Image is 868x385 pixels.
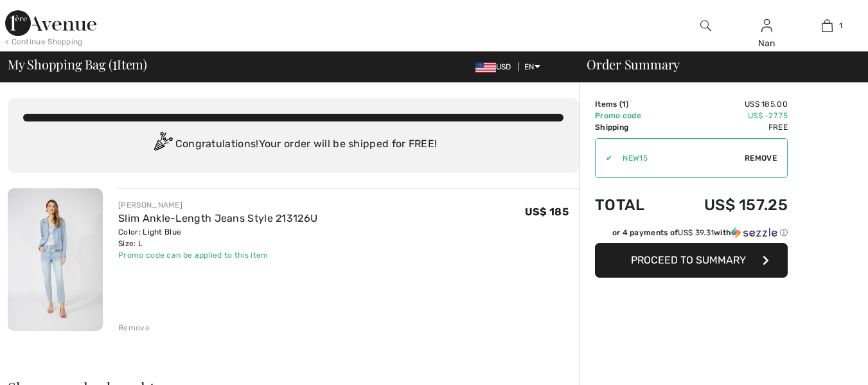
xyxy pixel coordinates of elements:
[475,62,496,73] img: US Dollar
[118,322,150,334] div: Remove
[118,249,317,261] div: Promo code can be applied to this item
[761,18,772,33] img: My Info
[118,199,317,211] div: [PERSON_NAME]
[612,227,788,238] div: or 4 payments of with
[786,346,855,379] iframe: Opens a widget where you can chat to one of our agents
[118,226,317,249] div: Color: Light Blue Size: L
[667,98,788,110] td: US$ 185.00
[118,212,317,224] a: Slim Ankle-Length Jeans Style 213126U
[8,58,147,71] span: My Shopping Bag ( Item)
[612,139,745,177] input: Promo code
[737,37,797,50] div: Nan
[595,110,667,121] td: Promo code
[595,183,667,227] td: Total
[595,121,667,133] td: Shipping
[700,18,711,33] img: search the website
[5,10,96,36] img: 1ère Avenue
[8,188,103,331] img: Slim Ankle-Length Jeans Style 213126U
[631,254,746,266] span: Proceed to Summary
[524,62,540,71] span: EN
[595,227,788,243] div: or 4 payments ofUS$ 39.31withSezzle Click to learn more about Sezzle
[797,18,857,33] a: 1
[667,121,788,133] td: Free
[23,132,563,157] div: Congratulations! Your order will be shipped for FREE!
[839,20,842,31] span: 1
[525,206,569,218] span: US$ 185
[622,100,626,109] span: 1
[667,183,788,227] td: US$ 157.25
[745,152,777,164] span: Remove
[571,58,860,71] div: Order Summary
[150,132,175,157] img: Congratulation2.svg
[5,36,83,48] div: < Continue Shopping
[112,55,117,71] span: 1
[761,19,772,31] a: Sign In
[596,152,612,164] div: ✔
[822,18,833,33] img: My Bag
[667,110,788,121] td: US$ -27.75
[731,227,777,238] img: Sezzle
[595,98,667,110] td: Items ( )
[475,62,517,71] span: USD
[595,243,788,278] button: Proceed to Summary
[678,228,714,237] span: US$ 39.31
